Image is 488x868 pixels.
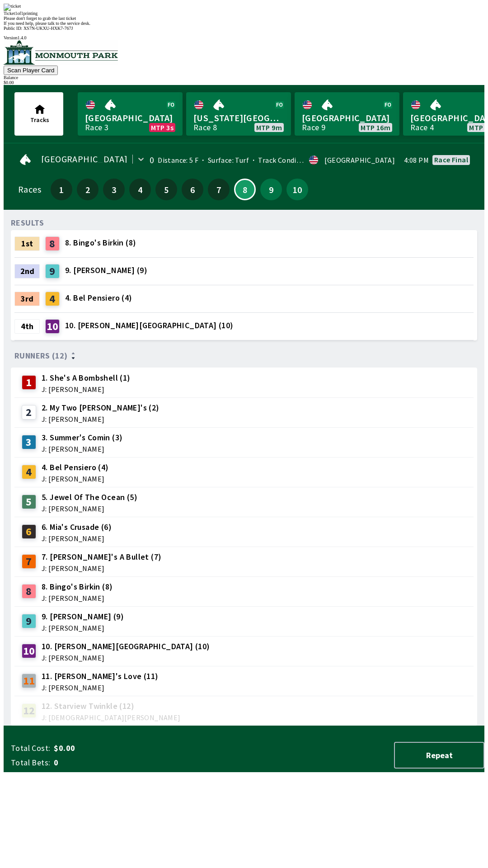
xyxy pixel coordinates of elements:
span: 6 [184,186,201,193]
a: [US_STATE][GEOGRAPHIC_DATA]Race 8MTP 9m [186,92,291,136]
span: [GEOGRAPHIC_DATA] [41,156,128,163]
div: 4 [45,292,60,306]
div: 9 [22,614,36,628]
span: J: [PERSON_NAME] [42,624,124,632]
div: 2nd [14,264,40,278]
span: 1. She's A Bombshell (1) [42,372,131,384]
div: $ 0.00 [4,80,484,85]
img: venue logo [4,40,118,65]
span: J: [DEMOGRAPHIC_DATA][PERSON_NAME] [42,714,181,721]
span: Repeat [402,750,476,760]
div: Version 1.4.0 [4,35,484,40]
span: 12. Starview Twinkle (12) [42,700,181,712]
button: Repeat [394,742,484,769]
div: Ticket 1 of 1 printing [4,11,484,16]
button: 6 [182,179,203,200]
a: [GEOGRAPHIC_DATA]Race 9MTP 16m [295,92,399,136]
span: 11. [PERSON_NAME]'s Love (11) [42,670,159,682]
span: 9. [PERSON_NAME] (9) [42,611,124,623]
span: 8 [237,187,253,192]
span: J: [PERSON_NAME] [42,535,112,542]
div: Race final [434,156,468,163]
span: Distance: 5 F [158,156,198,165]
span: J: [PERSON_NAME] [42,445,122,453]
button: 8 [234,179,256,200]
span: Track Condition: Firm [249,156,328,165]
div: 1 [22,375,36,390]
button: 4 [129,179,151,200]
div: 9 [45,264,60,278]
div: 11 [22,674,36,688]
div: Public ID: [4,26,484,31]
span: 4:08 PM [404,156,429,164]
div: [GEOGRAPHIC_DATA] [324,156,395,164]
div: 1st [14,236,40,251]
button: 9 [260,179,282,200]
span: 6. Mia's Crusade (6) [42,521,112,533]
div: 2 [22,405,36,420]
span: J: [PERSON_NAME] [42,594,113,602]
span: 3. Summer's Comin (3) [42,432,122,443]
span: 5. Jewel Of The Ocean (5) [42,491,137,503]
span: MTP 16m [361,124,390,131]
span: J: [PERSON_NAME] [42,684,159,691]
button: 5 [155,179,177,200]
div: 6 [22,524,36,539]
span: 5 [158,186,175,193]
div: Races [18,186,41,193]
span: J: [PERSON_NAME] [42,415,160,423]
div: 5 [22,495,36,509]
div: 3 [22,435,36,449]
div: 3rd [14,292,40,306]
span: [US_STATE][GEOGRAPHIC_DATA] [193,112,284,124]
span: Total Cost: [11,743,50,754]
img: ticket [4,4,21,11]
span: 8. Bingo's Birkin (8) [65,237,136,249]
button: 1 [51,179,72,200]
span: 0 [54,757,196,768]
span: [GEOGRAPHIC_DATA] [85,112,175,124]
div: 7 [22,554,36,569]
span: Tracks [30,116,49,124]
span: Runners (12) [14,352,68,359]
span: MTP 3s [151,124,174,131]
button: 10 [286,179,308,200]
div: Runners (12) [14,351,474,360]
span: J: [PERSON_NAME] [42,386,131,393]
div: 4th [14,319,40,334]
span: 3 [105,186,122,193]
div: 0 [150,156,154,164]
div: 10 [22,644,36,658]
div: 8 [45,236,60,251]
span: 8. Bingo's Birkin (8) [42,581,113,593]
span: J: [PERSON_NAME] [42,654,210,661]
div: 8 [22,584,36,599]
span: 9 [263,186,280,193]
div: Race 9 [302,124,325,131]
button: Scan Player Card [4,66,58,75]
span: $0.00 [54,743,196,754]
span: 10. [PERSON_NAME][GEOGRAPHIC_DATA] (10) [65,320,234,331]
div: RESULTS [11,219,44,226]
div: 10 [45,319,60,334]
div: Balance [4,75,484,80]
button: 3 [103,179,125,200]
button: 7 [208,179,230,200]
div: Please don't forget to grab the last ticket [4,16,484,21]
span: 4. Bel Pensiero (4) [42,462,109,473]
span: Total Bets: [11,757,50,768]
span: 4 [131,186,149,193]
span: 10 [289,186,306,193]
span: J: [PERSON_NAME] [42,505,137,512]
div: 12 [22,703,36,718]
span: 2 [79,186,96,193]
span: 2. My Two [PERSON_NAME]'s (2) [42,402,160,414]
span: [GEOGRAPHIC_DATA] [302,112,392,124]
span: XS7N-UKXU-HXK7-767J [23,26,73,31]
button: 2 [77,179,99,200]
span: 7. [PERSON_NAME]'s A Bullet (7) [42,551,161,563]
button: Tracks [14,92,63,136]
span: 4. Bel Pensiero (4) [65,292,132,304]
span: 10. [PERSON_NAME][GEOGRAPHIC_DATA] (10) [42,641,210,652]
div: Race 4 [410,124,434,131]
